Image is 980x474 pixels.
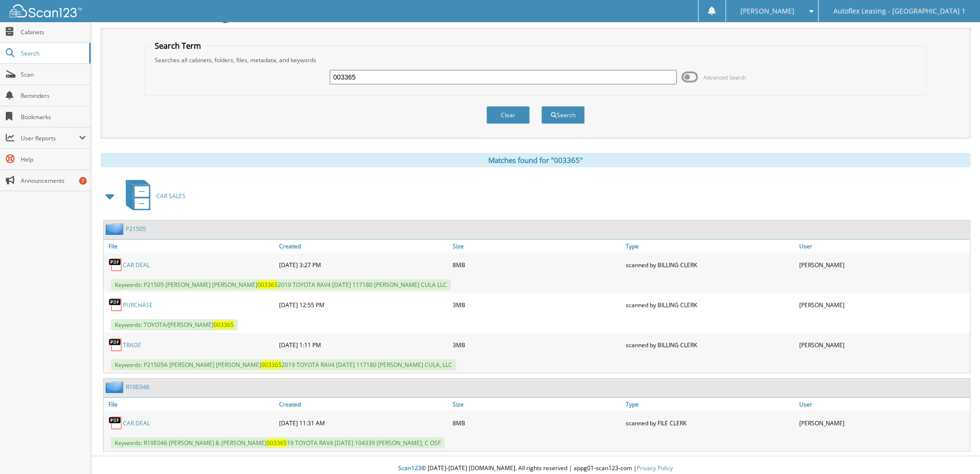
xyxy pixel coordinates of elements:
[106,223,126,235] img: folder2.png
[450,295,623,314] div: 3MB
[797,240,970,253] a: User
[261,361,282,369] span: 003365
[120,177,186,215] a: CAR SALES
[797,398,970,411] a: User
[10,4,82,17] img: scan123-logo-white.svg
[797,335,970,354] div: [PERSON_NAME]
[541,106,585,124] button: Search
[623,413,796,433] div: scanned by FILE CLERK
[398,464,421,472] span: Scan123
[833,8,966,14] span: Autoflex Leasing - [GEOGRAPHIC_DATA] 1
[486,106,530,124] button: Clear
[150,41,206,51] legend: Search Term
[257,281,278,289] span: 003365
[797,413,970,433] div: [PERSON_NAME]
[450,413,623,433] div: 8MB
[123,341,141,349] a: TRADE
[277,398,450,411] a: Created
[214,321,234,329] span: 003365
[108,338,123,352] img: PDF.png
[623,335,796,354] div: scanned by BILLING CLERK
[623,255,796,274] div: scanned by BILLING CLERK
[740,8,794,14] span: [PERSON_NAME]
[267,439,287,447] span: 003365
[21,176,86,185] span: Announcements
[111,279,451,290] span: Keywords: P21505 [PERSON_NAME] [PERSON_NAME] 2019 TOYOTA RAV4 [DATE] 117180 [PERSON_NAME] CULA LLC
[450,335,623,354] div: 3MB
[108,416,123,430] img: PDF.png
[126,225,146,233] a: P21505
[450,398,623,411] a: Size
[106,381,126,393] img: folder2.png
[104,398,277,411] a: File
[21,113,86,121] span: Bookmarks
[21,155,86,163] span: Help
[108,298,123,312] img: PDF.png
[277,240,450,253] a: Created
[450,255,623,274] div: 8MB
[21,70,86,79] span: Scan
[79,177,87,185] div: 7
[277,413,450,433] div: [DATE] 11:31 AM
[111,319,238,330] span: Keywords: TOYOTA/[PERSON_NAME]
[111,437,444,448] span: Keywords: R19E046 [PERSON_NAME] & [PERSON_NAME] 19 TOYOTA RAV4 [DATE] 104339 [PERSON_NAME], C OSF
[21,134,79,142] span: User Reports
[21,92,86,100] span: Reminders
[150,56,921,64] div: Searches all cabinets, folders, files, metadata, and keywords
[111,359,456,370] span: Keywords: P21505A [PERSON_NAME] [PERSON_NAME] 2019 TOYOTA RAV4 [DATE] 117180 [PERSON_NAME] CULA, LLC
[123,261,150,269] a: CAR DEAL
[21,49,84,57] span: Search
[450,240,623,253] a: Size
[277,335,450,354] div: [DATE] 1:11 PM
[156,192,186,200] span: CAR SALES
[123,301,153,309] a: PURCHASE
[797,295,970,314] div: [PERSON_NAME]
[637,464,673,472] a: Privacy Policy
[797,255,970,274] div: [PERSON_NAME]
[623,295,796,314] div: scanned by BILLING CLERK
[277,255,450,274] div: [DATE] 3:27 PM
[277,295,450,314] div: [DATE] 12:55 PM
[623,240,796,253] a: Type
[21,28,86,36] span: Cabinets
[108,257,123,272] img: PDF.png
[623,398,796,411] a: Type
[126,383,149,391] a: R19E046
[123,419,150,427] a: CAR DEAL
[703,74,746,81] span: Advanced Search
[104,240,277,253] a: File
[101,153,970,167] div: Matches found for "003365"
